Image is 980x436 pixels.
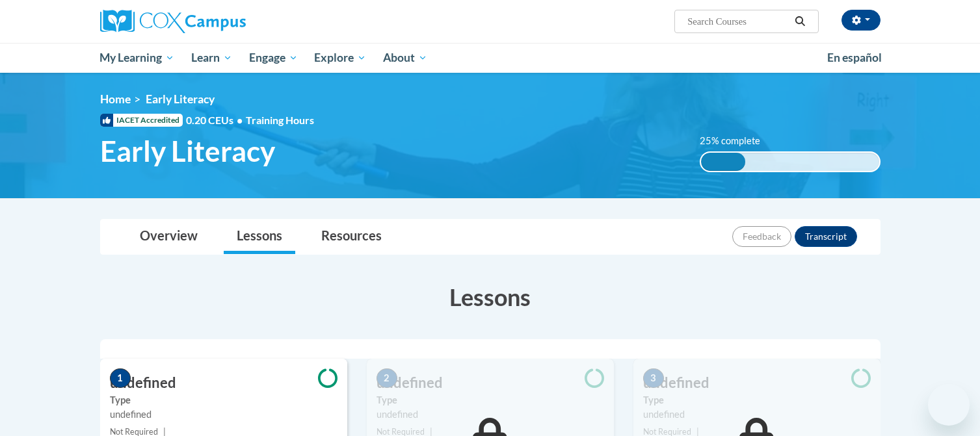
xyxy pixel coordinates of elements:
iframe: Button to launch messaging window [928,384,970,426]
span: 2 [377,368,397,388]
button: Search [790,14,810,29]
span: IACET Accredited [100,114,183,127]
span: About [383,50,427,66]
a: Resources [308,220,395,254]
a: Overview [127,220,211,254]
div: undefined [110,407,338,422]
label: Type [110,393,338,407]
a: Home [100,92,131,106]
input: Search Courses [686,14,790,29]
label: Type [643,393,871,407]
span: 0.20 CEUs [186,113,246,127]
a: Explore [306,43,375,73]
span: My Learning [99,50,174,66]
button: Account Settings [841,10,881,31]
label: Type [377,393,604,407]
a: Learn [183,43,241,73]
span: 1 [110,368,131,388]
div: 25% complete [701,153,745,171]
span: Early Literacy [100,134,275,168]
span: Engage [249,50,298,66]
span: Training Hours [246,114,314,126]
a: En español [819,44,890,71]
a: Cox Campus [100,10,347,33]
h3: undefined [367,373,614,393]
span: Explore [314,50,366,66]
button: Transcript [795,226,857,247]
span: • [237,114,243,126]
a: Lessons [224,220,295,254]
img: Cox Campus [100,10,246,33]
a: About [375,43,436,73]
h3: Lessons [100,281,881,313]
label: 25% complete [700,134,775,148]
div: undefined [643,407,871,422]
span: En español [827,51,882,64]
div: Main menu [81,43,900,73]
span: Early Literacy [146,92,215,106]
button: Feedback [732,226,791,247]
span: 3 [643,368,664,388]
div: undefined [377,407,604,422]
h3: undefined [633,373,881,393]
span: Learn [191,50,232,66]
h3: undefined [100,373,347,393]
a: Engage [241,43,306,73]
a: My Learning [92,43,183,73]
